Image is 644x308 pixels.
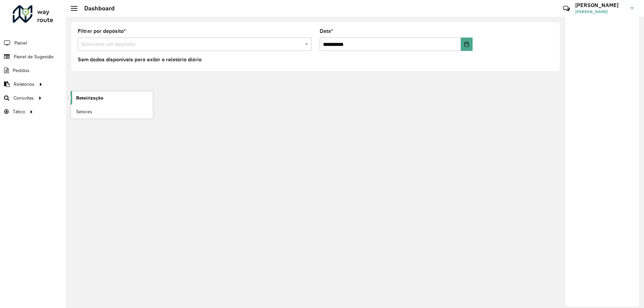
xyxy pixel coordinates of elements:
span: Tático [13,108,25,115]
span: Roteirização [76,95,103,102]
h3: [PERSON_NAME] [575,2,626,8]
span: Painel [14,40,27,47]
a: Roteirização [71,91,153,105]
a: Setores [71,105,153,118]
span: Pedidos [13,67,30,74]
span: Consultas [13,95,34,102]
h2: Dashboard [77,5,115,12]
a: Contato Rápido [559,1,574,16]
span: [PERSON_NAME] [575,9,626,15]
label: Sem dados disponíveis para exibir o relatório diário [78,56,202,64]
span: Painel de Sugestão [14,53,54,60]
span: Setores [76,108,92,115]
label: Data [320,27,333,35]
span: Relatórios [14,81,35,88]
label: Filtrar por depósito [78,27,126,35]
button: Choose Date [461,38,473,51]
